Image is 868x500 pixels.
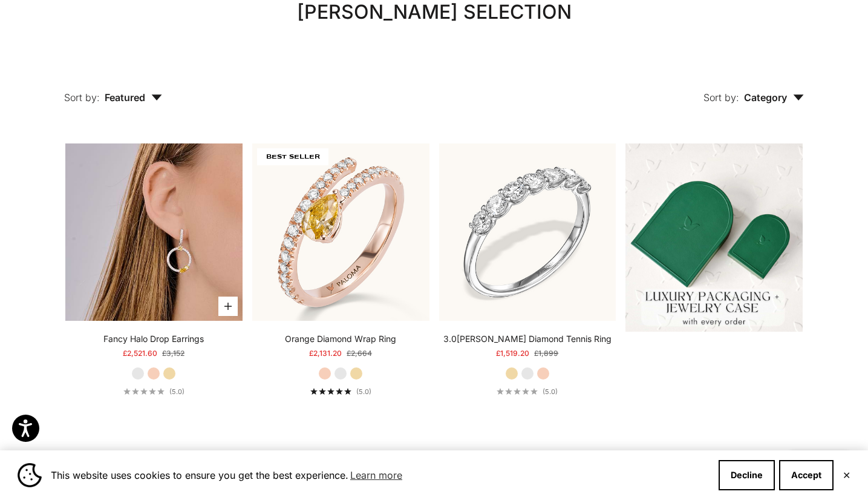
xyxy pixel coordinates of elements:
[18,463,42,487] img: Cookie banner
[534,347,558,360] compare-at-price: £1,899
[744,91,804,104] span: Category
[51,466,709,484] span: This website uses cookies to ensure you get the best experience.
[162,347,184,360] compare-at-price: £3,152
[356,387,371,396] span: (5.0)
[496,347,529,360] sale-price: £1,519.20
[123,347,157,360] sale-price: £2,521.60
[103,333,204,345] a: Fancy Halo Drop Earrings
[169,387,184,396] span: (5.0)
[64,91,100,104] span: Sort by:
[347,347,372,360] compare-at-price: £2,664
[719,460,775,490] button: Decline
[443,333,612,345] a: 3.0[PERSON_NAME] Diamond Tennis Ring
[843,472,850,479] button: Close
[105,91,162,104] span: Featured
[439,143,616,321] img: 3.0mm White Diamond Tennis Ring
[543,387,558,396] span: (5.0)
[676,64,832,114] button: Sort by: Category
[65,143,243,321] img: #YellowGold #WhiteGold #RoseGold
[36,64,190,114] button: Sort by: Featured
[257,148,328,165] span: BEST SELLER
[497,387,558,396] a: 5.0 out of 5.0 stars(5.0)
[310,387,371,396] a: 5.0 out of 5.0 stars(5.0)
[310,388,351,395] div: 5.0 out of 5.0 stars
[285,333,396,345] a: Orange Diamond Wrap Ring
[439,143,616,321] a: #YellowGold #WhiteGold #RoseGold
[123,387,184,396] a: 5.0 out of 5.0 stars(5.0)
[123,388,165,395] div: 5.0 out of 5.0 stars
[779,460,834,490] button: Accept
[703,91,739,104] span: Sort by:
[497,388,538,395] div: 5.0 out of 5.0 stars
[348,466,404,484] a: Learn more
[252,143,429,321] img: #RoseGold
[309,347,342,360] sale-price: £2,131.20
